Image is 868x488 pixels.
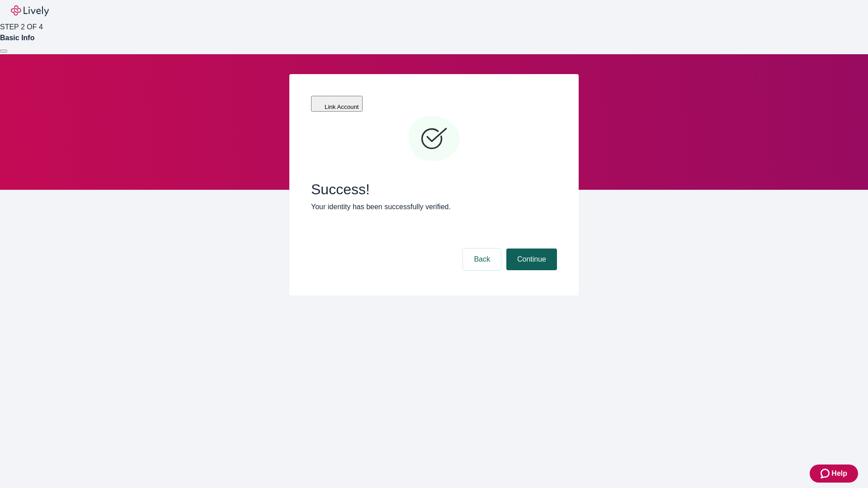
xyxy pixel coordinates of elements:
button: Link Account [311,96,363,112]
span: Success! [311,181,557,198]
button: Zendesk support iconHelp [810,465,858,483]
p: Your identity has been successfully verified. [311,202,557,212]
svg: Checkmark icon [407,112,461,166]
img: Lively [11,5,49,16]
button: Continue [506,249,557,270]
button: Back [463,249,501,270]
svg: Zendesk support icon [821,468,831,479]
span: Help [831,468,847,479]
